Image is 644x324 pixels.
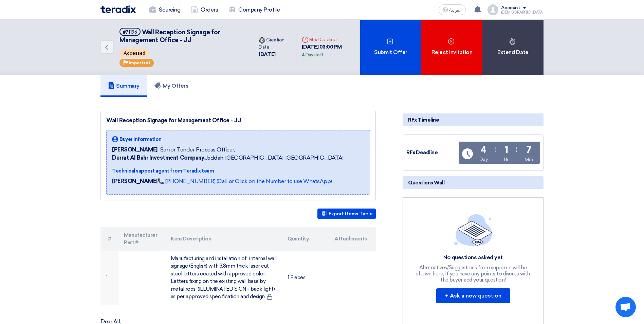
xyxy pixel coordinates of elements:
[615,297,636,317] a: Open chat
[259,36,291,51] div: Creation Date
[449,8,462,13] span: العربية
[119,136,162,143] span: Buyer Information
[329,227,376,251] th: Attachments
[302,52,324,58] div: 4 Days left
[100,227,118,251] th: #
[481,145,486,155] div: 4
[421,20,482,75] div: Reject Invitation
[302,43,355,58] div: [DATE] 03:00 PM
[147,75,196,97] a: My Offers
[158,178,332,184] a: 📞 [PHONE_NUMBER] (Call or Click on the Number to use WhatsApp)
[516,143,517,155] div: :
[100,75,147,97] a: Summary
[259,51,291,58] div: [DATE]
[120,49,149,57] span: Accessed
[436,288,510,303] button: + Ask a new question
[482,20,544,75] div: Extend Date
[112,167,344,175] div: Technical support agent from Teradix team
[416,265,531,283] div: Alternatives/Suggestions from suppliers will be shown here, If you have any points to discuss wit...
[160,146,235,154] span: Senior Tender Process Officer,
[495,143,497,155] div: :
[112,154,344,162] span: Jeddah, [GEOGRAPHIC_DATA] ,[GEOGRAPHIC_DATA]
[144,2,186,17] a: Sourcing
[106,116,370,125] div: Wall Reception Signage for Management Office - JJ
[501,5,520,11] div: Account
[100,5,136,13] img: Teradix logo
[223,2,285,17] a: Company Profile
[526,145,532,155] div: 7
[119,28,245,44] h5: Wall Reception Signage for Management Office - JJ
[165,227,282,251] th: Item Description
[439,4,466,15] button: العربية
[454,214,492,246] img: empty_state_list.svg
[154,83,189,89] h5: My Offers
[487,4,498,15] img: profile_test.png
[525,156,533,163] div: Min
[108,83,140,89] h5: Summary
[123,30,137,34] div: #71196
[406,149,457,157] div: RFx Deadline
[186,2,223,17] a: Orders
[317,209,376,219] button: Export Items Table
[165,251,282,305] td: Manufacturing and installation of internal wall signage (English) with 3.8mm thick laser cut stee...
[416,254,531,261] div: No questions asked yet
[504,156,509,163] div: Hr
[112,178,158,184] strong: [PERSON_NAME]
[129,60,150,65] span: Important
[282,251,329,305] td: 1 Pieces
[504,145,508,155] div: 1
[479,156,488,163] div: Day
[403,113,544,126] div: RFx Timeline
[112,155,205,161] b: Durrat Al Bahr Investment Company,
[302,36,355,43] div: RFx Deadline
[119,29,220,44] span: Wall Reception Signage for Management Office - JJ
[100,251,118,305] td: 1
[118,227,165,251] th: Manufacturer Part #
[282,227,329,251] th: Quantity
[408,179,444,186] span: Questions Wall
[501,11,544,14] div: [DEMOGRAPHIC_DATA]
[112,146,158,154] span: [PERSON_NAME]
[360,20,421,75] div: Submit Offer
